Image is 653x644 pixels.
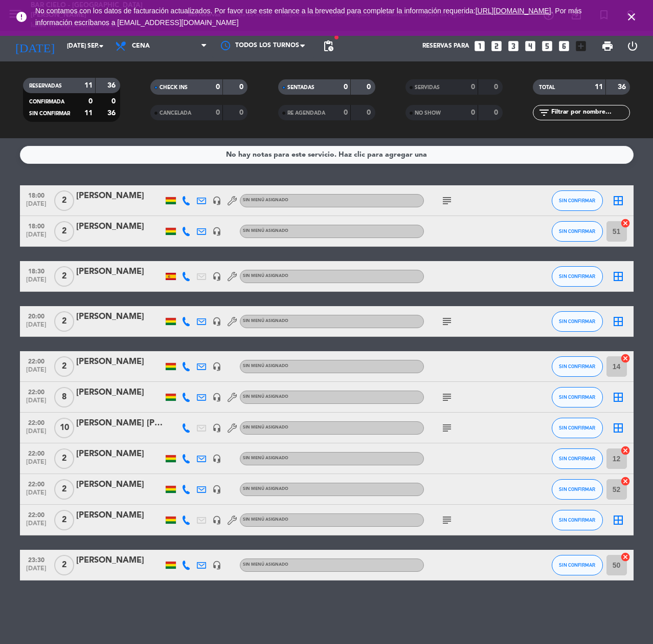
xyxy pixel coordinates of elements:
[243,425,288,430] span: Sin menú asignado
[24,489,49,501] span: [DATE]
[552,418,603,438] button: SIN CONFIRMAR
[54,266,74,287] span: 2
[24,355,49,367] span: 22:00
[620,218,631,228] i: cancel
[24,447,49,459] span: 22:00
[76,265,163,278] div: [PERSON_NAME]
[552,555,603,575] button: SIN CONFIRMAR
[552,221,603,242] button: SIN CONFIRMAR
[76,478,163,491] div: [PERSON_NAME]
[54,190,74,211] span: 2
[24,321,49,333] span: [DATE]
[24,397,49,409] span: [DATE]
[552,448,603,469] button: SIN CONFIRMAR
[212,227,221,236] i: headset_mic
[620,476,631,486] i: cancel
[76,417,163,430] div: [PERSON_NAME] [PERSON_NAME]
[494,83,500,91] strong: 0
[24,565,49,577] span: [DATE]
[601,40,614,52] span: print
[471,83,475,91] strong: 0
[84,82,93,89] strong: 11
[552,479,603,500] button: SIN CONFIRMAR
[559,198,595,203] span: SIN CONFIRMAR
[559,456,595,461] span: SIN CONFIRMAR
[552,190,603,211] button: SIN CONFIRMAR
[212,393,221,402] i: headset_mic
[557,39,571,53] i: looks_6
[212,423,221,433] i: headset_mic
[559,363,595,369] span: SIN CONFIRMAR
[239,83,245,91] strong: 0
[243,518,288,522] span: Sin menú asignado
[24,478,49,489] span: 22:00
[552,311,603,332] button: SIN CONFIRMAR
[226,149,427,161] div: No hay notas para este servicio. Haz clic para agregar una
[476,7,551,15] a: [URL][DOMAIN_NAME]
[54,356,74,377] span: 2
[367,83,373,91] strong: 0
[494,109,500,116] strong: 0
[344,83,348,91] strong: 0
[559,562,595,568] span: SIN CONFIRMAR
[243,563,288,567] span: Sin menú asignado
[212,454,221,463] i: headset_mic
[243,198,288,202] span: Sin menú asignado
[24,508,49,520] span: 22:00
[559,486,595,492] span: SIN CONFIRMAR
[35,7,581,27] a: . Por más información escríbanos a [EMAIL_ADDRESS][DOMAIN_NAME]
[559,517,595,523] span: SIN CONFIRMAR
[322,40,334,52] span: pending_actions
[76,220,163,233] div: [PERSON_NAME]
[612,315,624,328] i: border_all
[243,319,288,323] span: Sin menú asignado
[95,40,107,52] i: arrow_drop_down
[212,362,221,371] i: headset_mic
[243,487,288,491] span: Sin menú asignado
[76,189,163,203] div: [PERSON_NAME]
[538,106,550,119] i: filter_list
[243,364,288,368] span: Sin menú asignado
[422,42,469,50] span: Reservas para
[552,356,603,377] button: SIN CONFIRMAR
[24,520,49,532] span: [DATE]
[160,111,191,116] span: CANCELADA
[212,272,221,281] i: headset_mic
[8,35,62,57] i: [DATE]
[111,98,118,105] strong: 0
[559,425,595,431] span: SIN CONFIRMAR
[559,318,595,324] span: SIN CONFIRMAR
[507,39,520,53] i: looks_3
[415,111,441,116] span: NO SHOW
[415,85,440,90] span: SERVIDAS
[239,109,245,116] strong: 0
[243,274,288,278] span: Sin menú asignado
[24,385,49,397] span: 22:00
[54,221,74,242] span: 2
[212,561,221,570] i: headset_mic
[54,448,74,469] span: 2
[24,310,49,321] span: 20:00
[618,83,628,91] strong: 36
[29,83,62,89] span: RESERVADAS
[441,315,453,328] i: subject
[612,270,624,283] i: border_all
[35,7,581,27] span: No contamos con los datos de facturación actualizados. Por favor use este enlance a la brevedad p...
[524,39,537,53] i: looks_4
[29,111,70,116] span: SIN CONFIRMAR
[612,195,624,207] i: border_all
[552,266,603,287] button: SIN CONFIRMAR
[620,31,645,61] div: LOG OUT
[216,109,220,116] strong: 0
[212,516,221,525] i: headset_mic
[212,196,221,205] i: headset_mic
[559,394,595,400] span: SIN CONFIRMAR
[344,109,348,116] strong: 0
[367,109,373,116] strong: 0
[24,459,49,470] span: [DATE]
[559,273,595,279] span: SIN CONFIRMAR
[243,229,288,233] span: Sin menú asignado
[550,107,629,118] input: Filtrar por nombre...
[620,552,631,562] i: cancel
[552,510,603,530] button: SIN CONFIRMAR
